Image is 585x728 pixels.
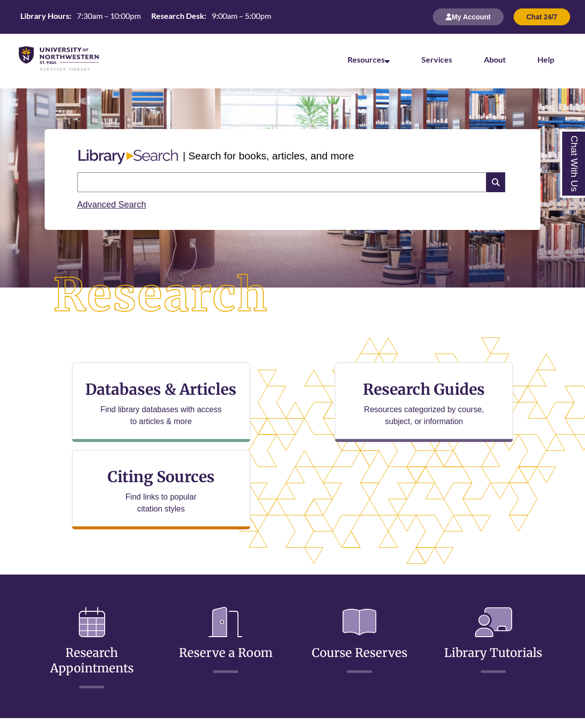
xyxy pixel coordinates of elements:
a: Library Tutorials [444,621,542,660]
p: | Search for books, articles, and more [183,148,354,163]
a: Services [421,55,452,64]
a: Databases & Articles Find library databases with access to articles & more [72,363,250,442]
p: Resources categorized by course, subject, or information [359,404,489,428]
th: Library Hours: [16,10,73,21]
a: Course Reserves [312,621,408,660]
a: Hours Today [16,10,275,24]
span: 7:30am – 10:00pm [77,11,141,20]
a: Research Appointments [50,621,134,676]
img: Research [29,250,292,342]
span: 9:00am – 5:00pm [212,11,271,20]
a: Research Guides Resources categorized by course, subject, or information [335,363,513,442]
img: Libary Search [73,146,183,168]
h3: Databases & Articles [80,380,242,399]
p: Find links to popular citation styles [113,491,209,515]
button: My Account [433,8,504,25]
img: UNWSP Library Logo [19,46,99,72]
button: Chat 24/7 [514,8,570,25]
p: Find library databases with access to articles & more [96,404,226,428]
a: Citing Sources Find links to popular citation styles [72,450,250,529]
h3: Citing Sources [101,467,222,486]
a: Reserve a Room [179,621,273,660]
a: Help [537,55,554,64]
a: Chat 24/7 [514,12,570,21]
table: Hours Today [16,10,275,23]
a: My Account [433,12,504,21]
a: About [484,55,506,64]
h3: Research Guides [343,380,505,399]
i: Search [486,172,505,192]
th: Research Desk: [147,10,208,21]
a: Resources [348,55,390,64]
a: Advanced Search [77,200,146,210]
